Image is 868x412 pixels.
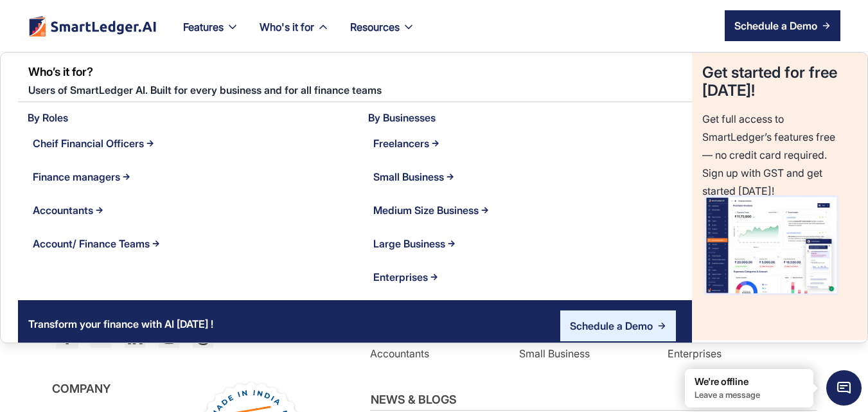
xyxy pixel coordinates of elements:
a: Accountants [370,343,491,364]
img: Arrow Right Blue [658,322,666,330]
div: Enterprises [373,268,428,286]
a: Schedule a Demo [725,10,840,41]
div: Schedule a Demo [734,18,817,33]
div: Schedule a Demo [570,318,653,334]
p: Leave a message [695,390,804,400]
a: Accountants [28,193,351,227]
div: Get started for free [DATE]! [702,64,840,100]
div: Features [183,18,224,36]
img: footer logo [28,15,157,37]
div: Cheif Financial Officers [33,134,144,152]
div: Who's it for [249,18,340,51]
div: Small Business [373,168,444,186]
div: News & blogs [370,390,457,410]
div: Accountants [33,201,93,219]
div: Medium Size Business [373,201,479,219]
div: Account/ Finance Teams [33,235,150,253]
a: Account/ Finance Teams [28,227,351,260]
div: Get full access to SmartLedger’s features free — no credit card required. Sign up with GST and ge... [702,110,840,159]
div: By Businesses [368,109,692,127]
div: Large Business [373,235,445,253]
a: Medium Size Business [368,193,692,227]
div: Users of SmartLedger AI. Built for every business and for all finance teams [28,81,691,102]
a: Enterprises [368,260,692,294]
div: Resources [350,18,400,36]
a: Small Business [368,160,692,193]
div: Finance managers [33,168,120,186]
div: COMPANY [51,379,167,399]
a: Schedule a Demo [560,310,676,341]
div: Transform your finance with AI [DATE] ! [18,305,224,348]
div: Resources [340,18,425,51]
a: Freelancers [368,127,692,160]
div: Who's it for [260,18,314,36]
div: We're offline [695,375,804,388]
img: arrow right icon [822,22,830,30]
div: Freelancers [373,134,429,152]
a: Large Business [368,227,692,260]
a: Finance managers [28,160,351,193]
span: Chat Widget [826,370,862,406]
div: By Roles [28,109,351,127]
div: Who’s it for? [28,63,691,81]
a: Enterprises [668,343,788,364]
div: Features [173,18,249,51]
a: Cheif Financial Officers [28,127,351,160]
a: home [28,15,157,37]
a: Small Business [519,343,640,364]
